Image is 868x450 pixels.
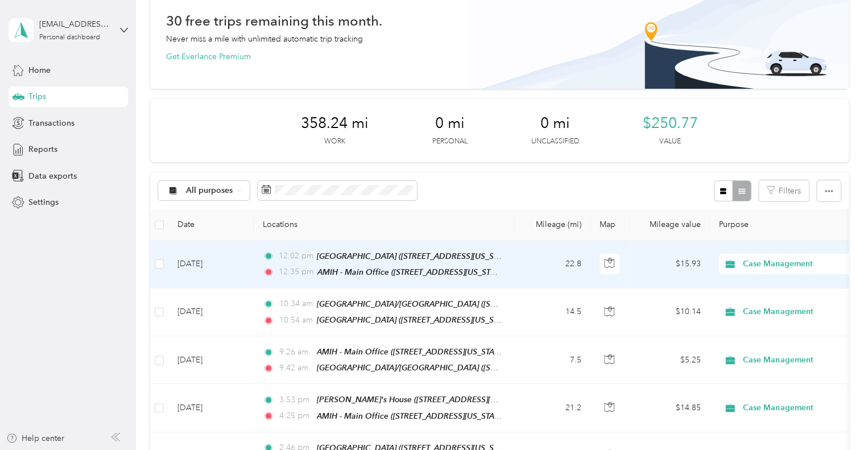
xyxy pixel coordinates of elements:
span: [GEOGRAPHIC_DATA]/[GEOGRAPHIC_DATA] ([STREET_ADDRESS][US_STATE]) [317,299,597,309]
td: 22.8 [515,241,590,288]
span: 10:54 am [279,314,311,327]
span: Case Management [743,354,847,366]
span: 9:26 am [279,346,311,358]
span: 9:42 am [279,362,311,374]
td: [DATE] [168,384,254,432]
th: Mileage (mi) [515,209,590,241]
td: [DATE] [168,288,254,336]
iframe: Everlance-gr Chat Button Frame [804,386,868,450]
span: Data exports [28,170,77,182]
td: 7.5 [515,336,590,384]
p: Never miss a mile with unlimited automatic trip tracking [166,33,363,45]
button: Help center [6,432,64,444]
span: AMIH - Main Office ([STREET_ADDRESS][US_STATE]) [317,411,507,421]
span: [GEOGRAPHIC_DATA] ([STREET_ADDRESS][US_STATE]) [317,251,515,261]
span: [GEOGRAPHIC_DATA] ([STREET_ADDRESS][US_STATE]) [317,315,515,325]
th: Locations [254,209,515,241]
span: AMIH - Main Office ([STREET_ADDRESS][US_STATE]) [317,267,507,277]
th: Map [590,209,630,241]
span: All purposes [186,187,233,195]
td: [DATE] [168,241,254,288]
span: $250.77 [643,114,698,133]
span: Trips [28,90,46,102]
span: Case Management [743,402,847,414]
td: 14.5 [515,288,590,336]
span: [PERSON_NAME]'s House ([STREET_ADDRESS][PERSON_NAME][US_STATE]) [317,395,594,404]
td: $5.25 [630,336,710,384]
td: $14.85 [630,384,710,432]
span: 12:35 pm [279,266,312,278]
th: Mileage value [630,209,710,241]
span: 0 mi [435,114,465,133]
span: 3:53 pm [279,394,311,406]
button: Get Everlance Premium [166,51,251,63]
span: 10:34 am [279,298,311,310]
span: Case Management [743,305,847,318]
td: $15.93 [630,241,710,288]
span: Home [28,64,51,76]
p: Personal [432,137,468,147]
span: 4:25 pm [279,410,311,422]
span: Transactions [28,117,75,129]
th: Date [168,209,254,241]
span: AMIH - Main Office ([STREET_ADDRESS][US_STATE]) [317,347,507,357]
span: 0 mi [540,114,570,133]
p: Unclassified [531,137,579,147]
td: [DATE] [168,336,254,384]
div: Personal dashboard [39,34,100,41]
h1: 30 free trips remaining this month. [166,15,382,27]
button: Filters [759,180,809,201]
span: 358.24 mi [301,114,369,133]
td: 21.2 [515,384,590,432]
td: $10.14 [630,288,710,336]
span: 12:02 pm [279,250,311,262]
span: Case Management [743,258,847,270]
p: Work [324,137,345,147]
span: Settings [28,196,59,208]
p: Value [659,137,681,147]
div: [EMAIL_ADDRESS][DOMAIN_NAME] [39,18,110,30]
span: Reports [28,143,57,155]
span: [GEOGRAPHIC_DATA]/[GEOGRAPHIC_DATA] ([STREET_ADDRESS][US_STATE]) [317,363,597,373]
